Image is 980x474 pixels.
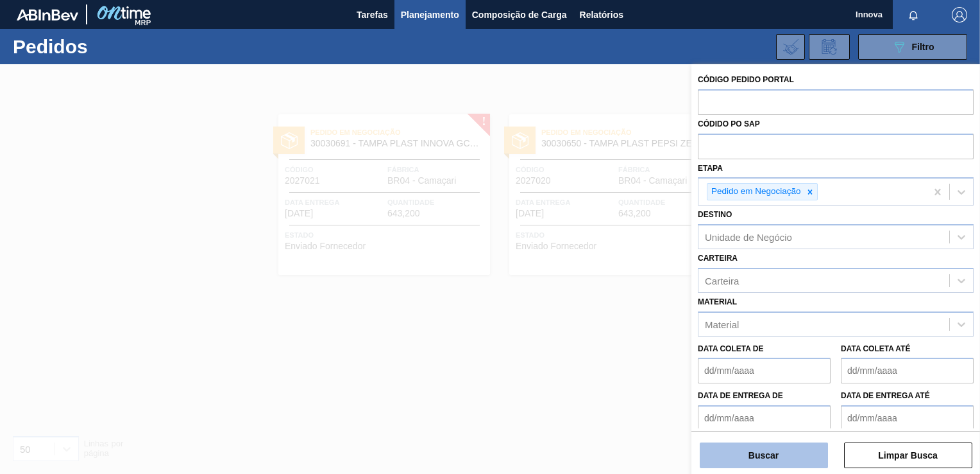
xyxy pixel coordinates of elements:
button: Notificações [893,6,934,24]
label: Destino [698,210,732,219]
label: Código Pedido Portal [698,75,794,84]
h1: Pedidos [13,39,197,54]
img: TNhmsLtSVTkK8tSr43FrP2fwEKptu5GPRR3wAAAABJRU5ErkJggg== [17,9,78,21]
input: dd/mm/aaaa [841,358,974,383]
img: Logout [952,7,967,22]
label: Carteira [698,254,738,263]
label: Data de Entrega até [841,391,930,400]
div: Carteira [705,275,739,286]
label: Data de Entrega de [698,391,783,400]
div: Material [705,319,739,329]
span: Tarefas [357,7,388,22]
div: Solicitação de Revisão de Pedidos [809,34,850,60]
div: Unidade de Negócio [705,232,792,243]
span: Composição de Carga [472,7,567,22]
span: Filtro [912,42,934,52]
input: dd/mm/aaaa [841,405,974,431]
label: Data coleta de [698,344,763,353]
span: Relatórios [580,7,623,22]
input: dd/mm/aaaa [698,405,831,431]
label: Material [698,297,737,306]
div: Importar Negociações dos Pedidos [776,34,805,60]
button: Filtro [858,34,967,60]
input: dd/mm/aaaa [698,358,831,383]
label: Data coleta até [841,344,910,353]
span: Planejamento [401,7,459,22]
label: Etapa [698,164,723,173]
div: Pedido em Negociação [707,184,803,200]
label: Códido PO SAP [698,119,760,128]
